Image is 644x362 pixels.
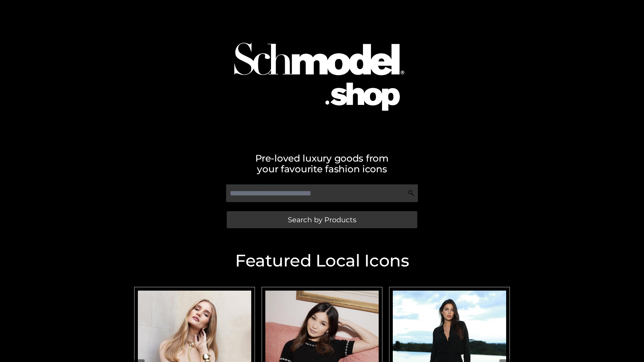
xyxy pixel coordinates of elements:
a: Search by Products [227,211,417,228]
h2: Featured Local Icons​ [131,252,513,269]
h2: Pre-loved luxury goods from your favourite fashion icons [131,153,513,174]
span: Search by Products [288,216,356,223]
img: Search Icon [408,190,415,196]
